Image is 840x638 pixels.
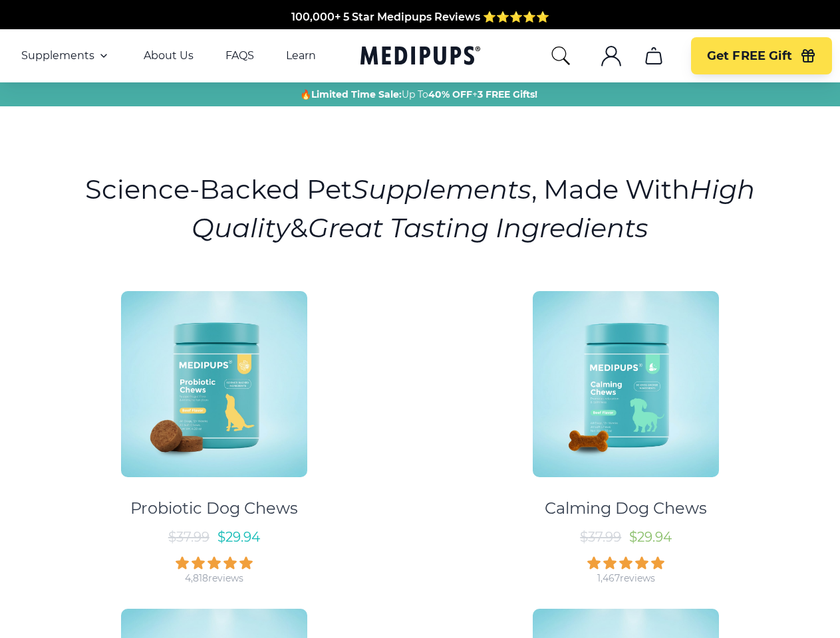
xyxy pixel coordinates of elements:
[217,529,260,545] span: $ 29.94
[300,88,537,101] span: 🔥 Up To +
[533,291,719,477] img: Calming Dog Chews - Medipups
[308,211,648,244] i: Great Tasting Ingredients
[199,13,641,25] span: Made In The [GEOGRAPHIC_DATA] from domestic & globally sourced ingredients
[185,572,243,585] div: 4,818 reviews
[707,49,792,64] span: Get FREE Gift
[597,572,655,585] div: 1,467 reviews
[121,291,307,477] img: Probiotic Dog Chews - Medipups
[691,37,832,74] button: Get FREE Gift
[629,529,672,545] span: $ 29.94
[580,529,621,545] span: $ 37.99
[352,173,531,205] i: Supplements
[14,279,414,585] a: Probiotic Dog Chews - MedipupsProbiotic Dog Chews$37.99$29.944,818reviews
[130,498,298,518] div: Probiotic Dog Chews
[84,170,756,247] h1: Science-Backed Pet , Made With &
[286,49,316,62] a: Learn
[144,49,194,62] a: About Us
[545,498,707,518] div: Calming Dog Chews
[225,49,254,62] a: FAQS
[638,40,670,72] button: cart
[168,529,210,545] span: $ 37.99
[550,45,571,66] button: search
[21,48,112,64] button: Supplements
[360,43,480,70] a: Medipups
[21,49,94,62] span: Supplements
[595,40,627,72] button: account
[426,279,827,585] a: Calming Dog Chews - MedipupsCalming Dog Chews$37.99$29.941,467reviews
